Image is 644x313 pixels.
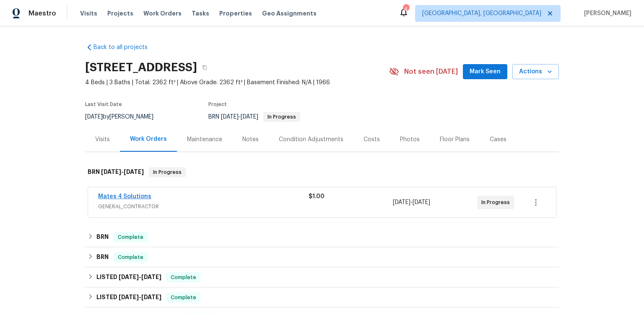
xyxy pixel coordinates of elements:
a: Back to all projects [85,43,166,52]
div: BRN Complete [85,247,559,267]
span: Complete [114,233,147,241]
div: LISTED [DATE]-[DATE]Complete [85,267,559,287]
span: [DATE] [101,169,121,175]
span: [DATE] [141,294,161,300]
span: Projects [107,9,133,18]
h6: BRN [88,167,144,177]
div: Maintenance [187,135,222,144]
div: Visits [95,135,110,144]
span: In Progress [481,198,513,207]
a: Mates 4 Solutions [98,194,151,199]
div: Notes [242,135,259,144]
span: [DATE] [119,274,139,280]
span: Complete [167,273,200,282]
h6: LISTED [96,272,161,282]
h2: [STREET_ADDRESS] [85,63,197,72]
span: [GEOGRAPHIC_DATA], [GEOGRAPHIC_DATA] [422,9,541,18]
div: BRN Complete [85,227,559,247]
div: Costs [364,135,380,144]
div: Cases [490,135,506,144]
span: In Progress [150,168,185,176]
span: - [221,114,258,120]
span: Work Orders [143,9,182,18]
span: - [393,198,430,207]
h6: BRN [96,232,109,242]
span: Not seen [DATE] [404,67,458,76]
span: Geo Assignments [262,9,317,18]
span: Mark Seen [470,67,501,77]
span: Complete [167,293,200,302]
span: Tasks [192,10,209,16]
span: [DATE] [221,114,239,120]
span: [DATE] [141,274,161,280]
span: - [119,294,161,300]
h6: LISTED [96,292,161,303]
span: [DATE] [124,169,144,175]
span: - [101,169,144,175]
div: Condition Adjustments [279,135,343,144]
div: Photos [400,135,420,144]
div: Work Orders [130,135,167,143]
div: BRN [DATE]-[DATE]In Progress [85,159,559,186]
span: [DATE] [241,114,258,120]
span: - [119,274,161,280]
h6: BRN [96,252,109,262]
span: Project [208,102,227,107]
div: 4 [403,5,409,13]
span: Properties [219,9,252,18]
button: Actions [512,64,559,80]
span: Actions [519,67,552,77]
span: [DATE] [85,114,103,120]
span: Last Visit Date [85,102,122,107]
span: $1.00 [309,194,325,199]
div: LISTED [DATE]-[DATE]Complete [85,287,559,308]
div: by [PERSON_NAME] [85,112,164,122]
span: [DATE] [413,199,430,205]
span: [PERSON_NAME] [581,9,631,18]
span: BRN [208,114,300,120]
div: Floor Plans [440,135,470,144]
span: Maestro [29,9,56,18]
span: In Progress [264,114,299,119]
span: Visits [80,9,97,18]
span: [DATE] [119,294,139,300]
span: GENERAL_CONTRACTOR [98,202,309,211]
span: 4 Beds | 3 Baths | Total: 2362 ft² | Above Grade: 2362 ft² | Basement Finished: N/A | 1966 [85,78,389,87]
button: Copy Address [197,60,212,75]
button: Mark Seen [463,64,507,80]
span: [DATE] [393,199,410,205]
span: Complete [114,253,147,261]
